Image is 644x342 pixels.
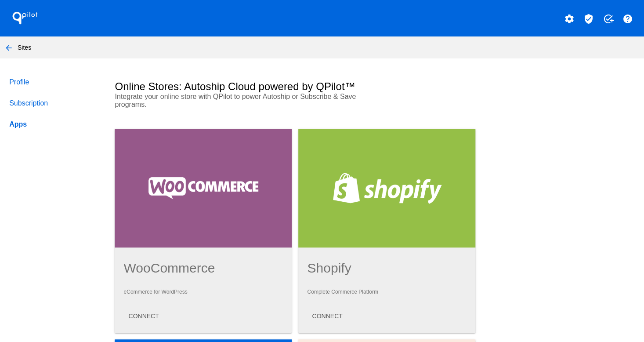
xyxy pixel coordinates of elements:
a: Apps [7,114,100,135]
mat-icon: add_task [603,14,613,24]
h1: WooCommerce [123,261,283,276]
span: CONNECT [312,313,342,320]
h1: Shopify [307,261,467,276]
mat-icon: help [622,14,633,24]
button: CONNECT [305,308,349,324]
h1: QPilot [7,9,43,27]
p: eCommerce for WordPress [123,289,283,295]
mat-icon: settings [564,14,575,24]
p: Complete Commerce Platform [307,289,467,295]
button: CONNECT [121,308,166,324]
mat-icon: verified_user [583,14,594,24]
mat-icon: arrow_back [4,43,14,53]
span: CONNECT [128,313,159,320]
h2: Online Stores: Autoship Cloud powered by QPilot™ [115,80,355,93]
p: Integrate your online store with QPilot to power Autoship or Subscribe & Save programs. [115,93,378,109]
a: Profile [7,72,100,93]
a: Subscription [7,93,100,114]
